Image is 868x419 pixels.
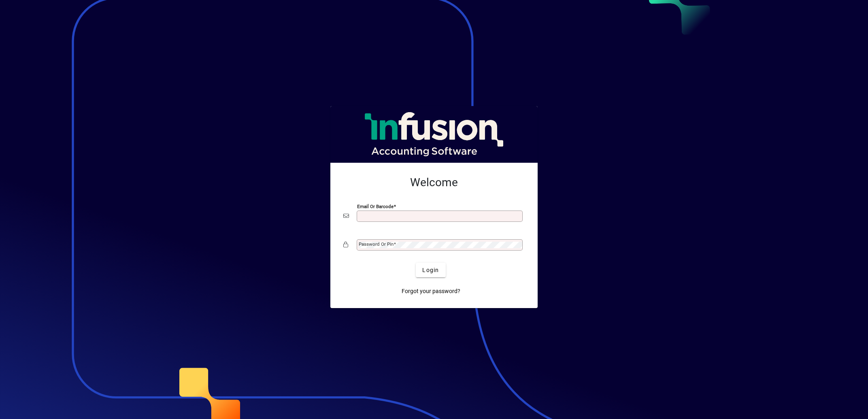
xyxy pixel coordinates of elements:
[422,266,439,274] span: Login
[343,176,525,189] h2: Welcome
[402,287,460,296] span: Forgot your password?
[359,241,394,247] mat-label: Password or Pin
[398,284,464,298] a: Forgot your password?
[416,263,445,277] button: Login
[357,204,394,209] mat-label: Email or Barcode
